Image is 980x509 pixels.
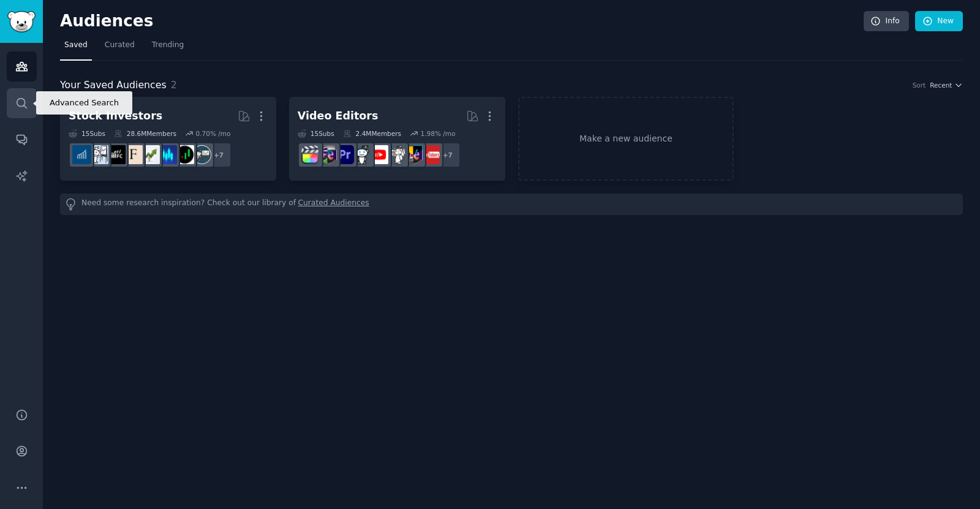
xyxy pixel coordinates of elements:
[114,129,176,138] div: 28.6M Members
[69,129,105,138] div: 15 Sub s
[421,129,456,138] div: 1.98 % /mo
[148,36,188,61] a: Trending
[435,142,461,168] div: + 7
[518,97,734,181] a: Make a new audience
[192,145,211,164] img: stocks
[298,129,334,138] div: 15 Sub s
[298,108,379,124] div: Video Editors
[60,78,167,93] span: Your Saved Audiences
[152,40,184,51] span: Trending
[289,97,505,181] a: Video Editors15Subs2.4MMembers1.98% /mo+7NewTubersVideoEditingvideographyyoutubersgopropremiereed...
[386,145,405,164] img: videography
[404,145,423,164] img: VideoEditing
[864,11,909,32] a: Info
[301,145,320,164] img: finalcutpro
[318,145,337,164] img: editors
[915,11,963,32] a: New
[298,198,369,211] a: Curated Audiences
[930,81,963,89] button: Recent
[69,108,162,124] div: Stock Investors
[158,145,177,164] img: StockMarket
[421,145,440,164] img: NewTubers
[352,145,371,164] img: gopro
[100,36,139,61] a: Curated
[89,145,108,164] img: options
[60,36,92,61] a: Saved
[195,129,230,138] div: 0.70 % /mo
[141,145,160,164] img: investing
[369,145,388,164] img: youtubers
[7,11,36,32] img: GummySearch logo
[175,145,194,164] img: Daytrading
[72,145,91,164] img: dividends
[60,97,276,181] a: Stock Investors15Subs28.6MMembers0.70% /mo+7stocksDaytradingStockMarketinvestingfinanceFinancialC...
[60,12,864,31] h2: Audiences
[60,194,963,215] div: Need some research inspiration? Check out our library of
[124,145,143,164] img: finance
[206,142,232,168] div: + 7
[105,40,135,51] span: Curated
[335,145,354,164] img: premiere
[64,40,88,51] span: Saved
[171,79,177,91] span: 2
[913,81,926,89] div: Sort
[107,145,126,164] img: FinancialCareers
[930,81,952,89] span: Recent
[343,129,401,138] div: 2.4M Members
